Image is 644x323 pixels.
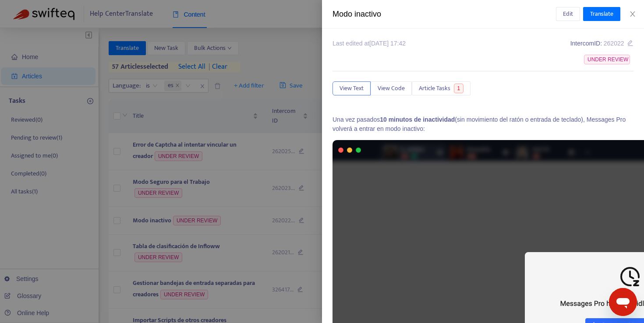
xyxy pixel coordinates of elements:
[333,81,371,95] button: View Text
[333,8,556,20] div: Modo inactivo
[454,84,464,93] span: 1
[371,81,412,95] button: View Code
[563,9,573,19] span: Edit
[333,115,633,133] p: Una vez pasados (sin movimiento del ratón o entrada de teclado), Messages Pro volverá a entrar en...
[378,84,405,93] span: View Code
[604,40,624,47] span: 262022
[419,84,450,93] span: Article Tasks
[609,288,637,316] iframe: Button to launch messaging window
[584,55,630,64] span: UNDER REVIEW
[556,7,580,21] button: Edit
[340,84,364,93] span: View Text
[570,39,633,48] div: Intercom ID:
[412,81,471,95] button: Article Tasks1
[333,39,406,48] div: Last edited at [DATE] 17:42
[583,7,620,21] button: Translate
[380,116,455,123] b: 10 minutos de inactividad
[590,9,613,19] span: Translate
[629,11,636,18] span: close
[626,10,639,18] button: Close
